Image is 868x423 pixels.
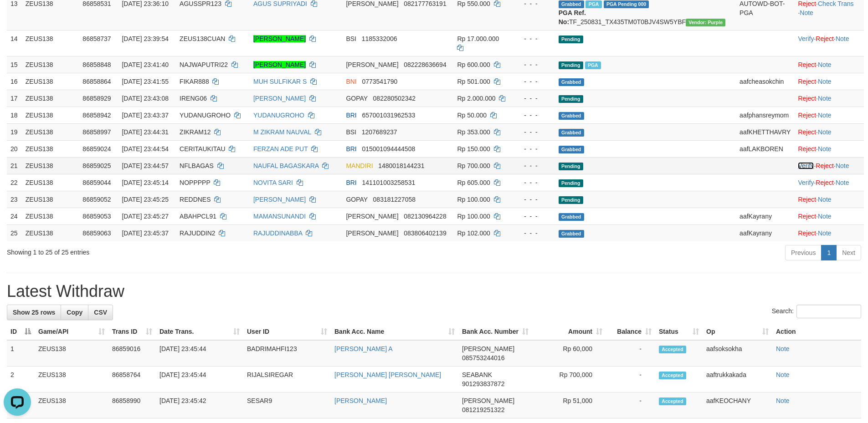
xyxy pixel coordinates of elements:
span: Pending [559,61,583,69]
th: Date Trans.: activate to sort column ascending [156,323,243,340]
td: ZEUS138 [35,392,108,418]
span: Grabbed [559,129,584,137]
td: [DATE] 23:45:44 [156,367,243,392]
span: BRI [346,145,356,153]
span: Rp 50.000 [457,112,487,119]
td: Rp 51,000 [532,392,606,418]
label: Search: [772,305,861,318]
a: Reject [816,162,834,169]
a: [PERSON_NAME] [PERSON_NAME] [334,371,441,378]
span: 86859052 [82,196,111,203]
span: Copy 083181227058 to clipboard [373,196,416,203]
td: 22 [7,174,22,191]
span: Pending [559,163,583,170]
td: 86858990 [108,392,156,418]
td: · [794,208,864,224]
span: [DATE] 23:44:31 [122,128,168,136]
span: SEABANK [462,371,492,378]
span: [DATE] 23:41:55 [122,78,168,85]
td: 25 [7,224,22,241]
span: Copy 0773541790 to clipboard [362,78,397,85]
span: 86858848 [82,61,111,68]
span: [PERSON_NAME] [346,61,398,68]
td: 14 [7,30,22,56]
span: [DATE] 23:45:37 [122,229,168,237]
a: YUDANUGROHO [253,112,304,119]
th: Trans ID: activate to sort column ascending [108,323,156,340]
span: Copy 082130964228 to clipboard [404,213,446,220]
span: [DATE] 23:41:40 [122,61,168,68]
a: 1 [821,245,837,260]
a: Reject [798,128,816,136]
div: - - - [515,127,551,137]
span: 86858737 [82,35,111,42]
a: Reject [798,78,816,85]
td: · · [794,174,864,191]
td: aafcheasokchin [736,73,794,90]
span: Rp 100.000 [457,213,490,220]
span: GOPAY [346,95,367,102]
td: ZEUS138 [22,56,79,73]
td: aaftrukkakada [703,367,772,392]
a: Reject [798,229,816,237]
td: aafsoksokha [703,340,772,367]
th: Op: activate to sort column ascending [703,323,772,340]
a: Note [836,35,849,42]
span: Accepted [659,398,686,405]
td: · · [794,30,864,56]
span: Rp 102.000 [457,229,490,237]
td: 15 [7,56,22,73]
a: Note [818,213,832,220]
a: [PERSON_NAME] [253,61,306,68]
td: ZEUS138 [22,90,79,107]
a: Note [776,345,790,352]
span: Grabbed [559,112,584,120]
span: Show 25 rows [13,309,55,316]
a: RAJUDDINABBA [253,229,302,237]
td: 20 [7,140,22,157]
td: 86858764 [108,367,156,392]
td: aafKEOCHANY [703,392,772,418]
span: BRI [346,112,356,119]
span: GOPAY [346,196,367,203]
span: REDDNES [180,196,211,203]
th: ID: activate to sort column descending [7,323,35,340]
td: - [606,340,655,367]
td: · [794,107,864,123]
span: [PERSON_NAME] [462,345,514,352]
td: 1 [7,340,35,367]
div: - - - [515,178,551,187]
a: Reject [816,35,834,42]
span: BRI [346,179,356,186]
span: Pending [559,36,583,43]
span: Copy 081219251322 to clipboard [462,406,504,413]
td: ZEUS138 [22,107,79,123]
span: Rp 150.000 [457,145,490,153]
div: - - - [515,77,551,86]
td: · [794,191,864,208]
span: Rp 100.000 [457,196,490,203]
a: NOVITA SARI [253,179,293,186]
td: ZEUS138 [35,340,108,367]
span: ABAHPCL91 [180,213,216,220]
span: 86859024 [82,145,111,153]
td: · [794,73,864,90]
td: Rp 700,000 [532,367,606,392]
th: Balance: activate to sort column ascending [606,323,655,340]
td: ZEUS138 [22,123,79,140]
td: ZEUS138 [22,73,79,90]
span: Pending [559,95,583,103]
span: Copy 082228636694 to clipboard [404,61,446,68]
span: 86858929 [82,95,111,102]
b: PGA Ref. No: [559,9,586,25]
a: NAUFAL BAGASKARA [253,162,318,169]
td: · [794,140,864,157]
td: ZEUS138 [22,208,79,224]
td: - [606,367,655,392]
span: [DATE] 23:39:54 [122,35,168,42]
span: Marked by aafchomsokheang [585,61,601,69]
div: - - - [515,144,551,153]
a: Reject [798,61,816,68]
span: Rp 600.000 [457,61,490,68]
span: ZIKRAM12 [180,128,211,136]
